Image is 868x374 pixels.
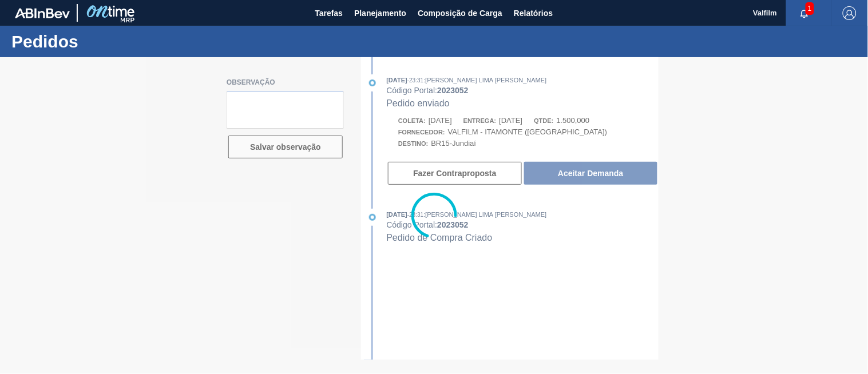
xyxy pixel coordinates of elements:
[15,8,70,18] img: TNhmsLtSVTkK8tSr43FrP2fwEKptu5GPRR3wAAAABJRU5ErkJggg==
[806,2,814,15] span: 1
[786,5,823,21] button: Notificações
[315,6,343,20] span: Tarefas
[418,6,502,20] span: Composição de Carga
[843,6,857,20] img: Logout
[514,6,553,20] span: Relatórios
[11,35,215,48] h1: Pedidos
[354,6,406,20] span: Planejamento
